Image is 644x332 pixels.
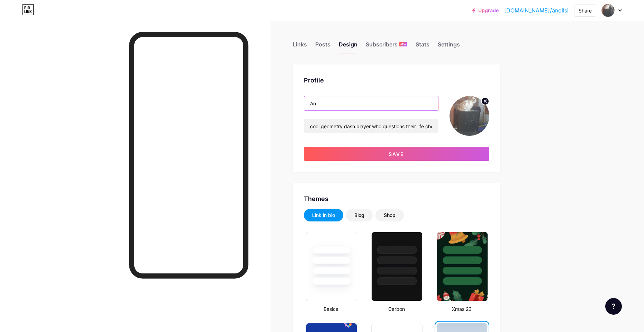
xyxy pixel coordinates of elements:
[389,151,404,157] span: Save
[304,305,358,313] div: Basics
[366,40,407,53] div: Subscribers
[369,305,424,313] div: Carbon
[304,119,438,133] input: Bio
[416,40,429,53] div: Stats
[579,7,592,14] div: Share
[304,96,438,110] input: Name
[312,212,335,219] div: Link in bio
[315,40,330,53] div: Posts
[304,194,489,203] div: Themes
[304,76,489,85] div: Profile
[472,8,499,13] a: Upgrade
[601,4,615,17] img: ollycute
[384,212,396,219] div: Shop
[304,147,489,161] button: Save
[504,6,569,15] a: [DOMAIN_NAME]/anollsi
[354,212,364,219] div: Blog
[400,42,406,46] span: NEW
[339,40,357,53] div: Design
[438,40,460,53] div: Settings
[435,305,489,313] div: Xmas 23
[450,96,489,136] img: ollycute
[293,40,307,53] div: Links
